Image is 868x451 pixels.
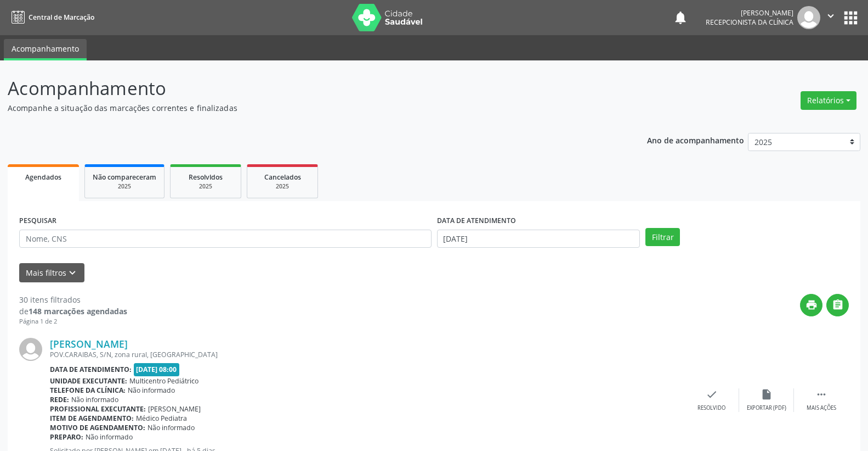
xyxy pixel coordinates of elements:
[19,230,432,248] input: Nome, CNS
[136,414,187,423] span: Médico Pediatra
[437,230,640,248] input: Selecione um intervalo
[50,404,146,414] b: Profissional executante:
[797,6,820,29] img: img
[50,376,127,386] b: Unidade executante:
[19,317,127,326] div: Página 1 de 2
[19,305,127,317] div: de
[71,395,118,404] span: Não informado
[147,423,195,432] span: Não informado
[178,182,233,191] div: 2025
[264,172,301,182] span: Cancelados
[832,299,844,311] i: 
[19,338,42,361] img: img
[50,432,83,442] b: Preparo:
[706,18,793,27] span: Recepcionista da clínica
[761,388,773,400] i: insert_drive_file
[706,388,718,400] i: check
[29,13,94,22] span: Central de Marcação
[645,228,680,247] button: Filtrar
[128,386,175,395] span: Não informado
[50,365,132,374] b: Data de atendimento:
[50,386,126,395] b: Telefone da clínica:
[4,39,87,60] a: Acompanhamento
[50,414,134,423] b: Item de agendamento:
[825,10,837,22] i: 
[807,404,836,412] div: Mais ações
[50,350,684,359] div: POV.CARAIBAS, S/N, zona rural, [GEOGRAPHIC_DATA]
[820,6,841,29] button: 
[25,172,61,182] span: Agendados
[841,8,860,27] button: apps
[826,294,849,316] button: 
[19,213,56,230] label: PESQUISAR
[86,432,133,442] span: Não informado
[19,294,127,305] div: 30 itens filtrados
[815,388,827,400] i: 
[437,213,516,230] label: DATA DE ATENDIMENTO
[50,338,128,350] a: [PERSON_NAME]
[805,299,818,311] i: print
[93,172,156,182] span: Não compareceram
[801,91,856,110] button: Relatórios
[129,376,198,386] span: Multicentro Pediátrico
[189,172,223,182] span: Resolvidos
[93,182,156,191] div: 2025
[800,294,822,316] button: print
[673,10,688,25] button: notifications
[66,267,78,279] i: keyboard_arrow_down
[647,133,744,147] p: Ano de acompanhamento
[706,8,793,18] div: [PERSON_NAME]
[50,395,69,404] b: Rede:
[8,102,605,114] p: Acompanhe a situação das marcações correntes e finalizadas
[29,306,127,316] strong: 148 marcações agendadas
[747,404,786,412] div: Exportar (PDF)
[148,404,201,414] span: [PERSON_NAME]
[8,75,605,102] p: Acompanhamento
[134,363,180,376] span: [DATE] 08:00
[19,263,84,282] button: Mais filtroskeyboard_arrow_down
[255,182,310,191] div: 2025
[697,404,725,412] div: Resolvido
[8,8,94,26] a: Central de Marcação
[50,423,145,432] b: Motivo de agendamento:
